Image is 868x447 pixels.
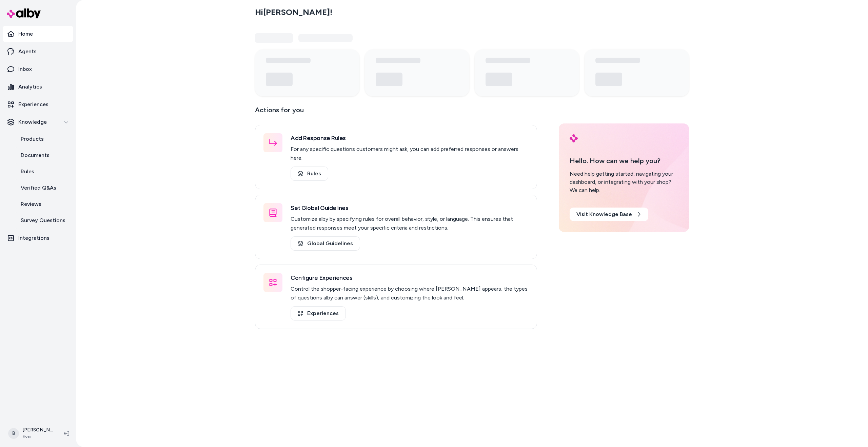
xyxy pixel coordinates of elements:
[14,163,73,180] a: Rules
[291,203,529,213] h3: Set Global Guidelines
[18,234,50,242] p: Integrations
[18,100,48,109] p: Experiences
[21,200,41,208] p: Reviews
[3,230,73,246] a: Integrations
[4,423,58,444] button: B[PERSON_NAME]Evo
[21,151,50,159] p: Documents
[22,433,53,440] span: Evo
[21,216,65,225] p: Survey Questions
[3,96,73,113] a: Experiences
[18,118,47,126] p: Knowledge
[570,134,578,142] img: alby Logo
[291,215,529,232] p: Customize alby by specifying rules for overall behavior, style, or language. This ensures that ge...
[570,156,678,166] p: Hello. How can we help you?
[3,61,73,77] a: Inbox
[21,168,34,176] p: Rules
[291,273,529,283] h3: Configure Experiences
[570,208,648,221] a: Visit Knowledge Base
[291,145,529,162] p: For any specific questions customers might ask, you can add preferred responses or answers here.
[255,104,537,121] p: Actions for you
[291,236,360,251] a: Global Guidelines
[7,8,41,18] img: alby Logo
[291,285,529,302] p: Control the shopper-facing experience by choosing where [PERSON_NAME] appears, the types of quest...
[21,184,56,192] p: Verified Q&As
[3,114,73,130] button: Knowledge
[18,30,33,38] p: Home
[291,306,346,320] a: Experiences
[255,7,332,17] h2: Hi [PERSON_NAME] !
[18,83,42,91] p: Analytics
[3,26,73,42] a: Home
[14,180,73,196] a: Verified Q&As
[18,47,37,56] p: Agents
[21,135,44,143] p: Products
[3,79,73,95] a: Analytics
[8,428,19,439] span: B
[14,212,73,229] a: Survey Questions
[3,43,73,60] a: Agents
[14,196,73,212] a: Reviews
[14,147,73,163] a: Documents
[291,167,328,181] a: Rules
[22,427,53,433] p: [PERSON_NAME]
[570,170,678,194] div: Need help getting started, navigating your dashboard, or integrating with your shop? We can help.
[14,131,73,147] a: Products
[291,133,529,143] h3: Add Response Rules
[18,65,32,73] p: Inbox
